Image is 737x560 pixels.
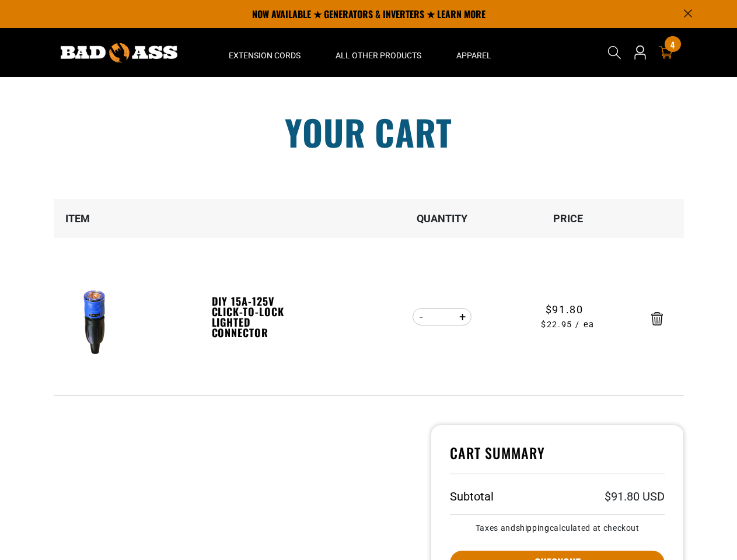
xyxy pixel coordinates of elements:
[450,524,665,532] small: Taxes and calculated at checkout
[670,40,675,49] span: 4
[212,296,292,338] a: DIY 15A-125V Click-to-Lock Lighted Connector
[54,199,211,238] th: Item
[516,523,550,533] a: shipping
[45,114,693,149] h1: Your cart
[546,302,584,317] span: $91.80
[336,50,421,61] span: All Other Products
[211,28,318,77] summary: Extension Cords
[318,28,439,77] summary: All Other Products
[61,43,177,62] img: Bad Ass Extension Cords
[450,491,494,502] h3: Subtotal
[651,314,663,323] a: Remove DIY 15A-125V Click-to-Lock Lighted Connector
[379,199,505,238] th: Quantity
[450,444,665,474] h4: Cart Summary
[505,318,630,331] span: $22.95 / ea
[605,491,665,502] p: $91.80 USD
[605,43,624,62] summary: Search
[439,28,509,77] summary: Apparel
[229,50,301,61] span: Extension Cords
[456,50,491,61] span: Apparel
[431,307,453,327] input: Quantity for DIY 15A-125V Click-to-Lock Lighted Connector
[505,199,631,238] th: Price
